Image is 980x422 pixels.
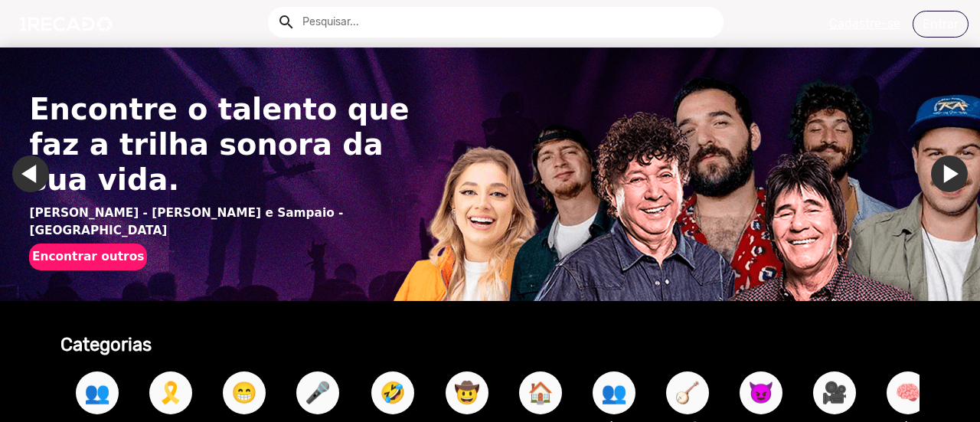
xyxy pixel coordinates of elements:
span: 🧠 [895,371,921,414]
button: Example home icon [272,8,299,34]
a: Ir para o próximo slide [931,155,968,192]
span: 😈 [748,371,774,414]
span: 🏠 [528,371,554,414]
button: 🤠 [446,371,488,414]
button: 😈 [740,371,782,414]
h1: Encontre o talento que faz a trilha sonora da sua vida. [29,92,421,198]
p: [PERSON_NAME] - [PERSON_NAME] e Sampaio - [GEOGRAPHIC_DATA] [29,204,421,240]
button: 🎗️ [149,371,192,414]
span: 🤣 [380,371,406,414]
span: 🎗️ [158,371,184,414]
span: 😁 [231,371,257,414]
button: 👥 [76,371,119,414]
button: 🏠 [519,371,562,414]
button: Encontrar outros [29,244,147,271]
button: 🎥 [813,371,856,414]
span: 👥 [601,371,627,414]
u: Cadastre-se [829,16,900,31]
button: 😁 [223,371,266,414]
input: Pesquisar... [291,7,724,38]
span: 🪕 [675,371,701,414]
button: 🪕 [666,371,709,414]
mat-icon: Example home icon [277,13,296,31]
b: Categorias [60,334,152,355]
a: Ir para o último slide [12,155,49,192]
span: 👥 [84,371,110,414]
button: 🤣 [371,371,414,414]
button: 🧠 [887,371,929,414]
button: 👥 [593,371,635,414]
button: 🎤 [296,371,339,414]
span: 🤠 [454,371,480,414]
span: 🎥 [822,371,848,414]
span: 🎤 [305,371,331,414]
a: Entrar [913,11,969,38]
